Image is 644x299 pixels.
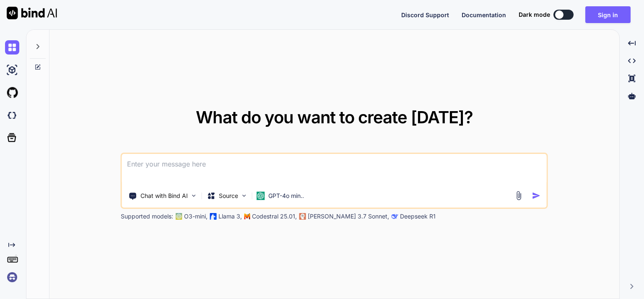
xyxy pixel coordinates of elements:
p: Supported models: [121,212,173,221]
img: GPT-4o mini [257,192,265,200]
img: chat [5,40,19,55]
p: Chat with Bind AI [140,192,188,200]
img: darkCloudIdeIcon [5,108,19,122]
img: Pick Tools [190,192,197,199]
span: Dark mode [519,10,550,19]
img: ai-studio [5,63,19,77]
span: What do you want to create [DATE]? [196,107,473,127]
img: Bind AI [7,7,57,19]
p: GPT-4o min.. [268,192,304,200]
span: Documentation [462,11,506,18]
p: Deepseek R1 [400,212,436,221]
img: Mistral-AI [244,213,250,219]
button: Discord Support [401,10,449,19]
img: claude [299,213,306,220]
img: githubLight [5,86,19,100]
p: O3-mini, [184,212,208,221]
img: GPT-4 [176,213,182,220]
span: Discord Support [401,11,449,18]
p: [PERSON_NAME] 3.7 Sonnet, [308,212,389,221]
img: attachment [514,191,524,200]
img: Llama2 [210,213,217,220]
img: Pick Models [241,192,248,199]
img: icon [532,191,541,200]
img: claude [392,213,398,220]
img: signin [5,270,19,284]
button: Sign in [585,6,631,23]
button: Documentation [462,10,506,19]
p: Source [219,192,238,200]
p: Llama 3, [218,212,242,221]
p: Codestral 25.01, [252,212,297,221]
